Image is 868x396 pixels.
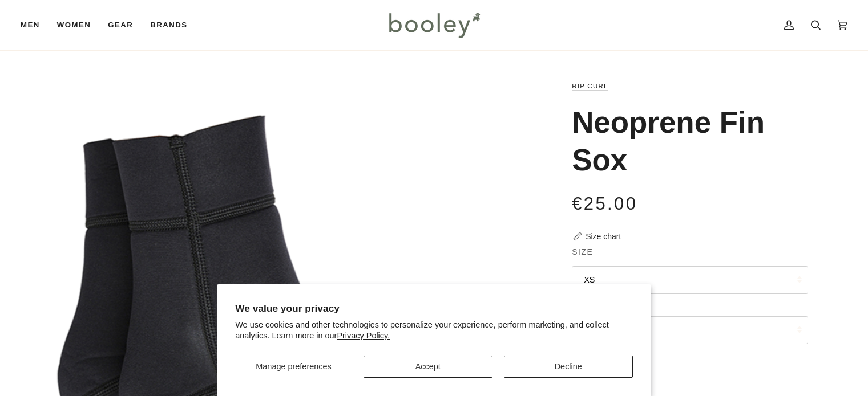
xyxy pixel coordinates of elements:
a: Rip Curl [572,83,608,89]
div: Size chart [586,231,621,243]
button: Manage preferences [235,356,352,378]
span: Gear [108,19,133,31]
button: Accept [364,356,492,378]
span: Size [572,246,593,258]
span: €25.00 [572,194,637,214]
button: XS [572,266,808,294]
h2: We value your privacy [235,303,633,315]
span: Brands [150,19,187,31]
span: Men [21,19,40,31]
h1: Neoprene Fin Sox [572,104,800,179]
a: Privacy Policy. [337,331,390,340]
button: Decline [504,356,633,378]
button: Black [572,316,808,344]
span: Manage preferences [256,362,331,371]
span: Women [57,19,91,31]
img: Booley [384,9,484,42]
p: We use cookies and other technologies to personalize your experience, perform marketing, and coll... [235,320,633,341]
